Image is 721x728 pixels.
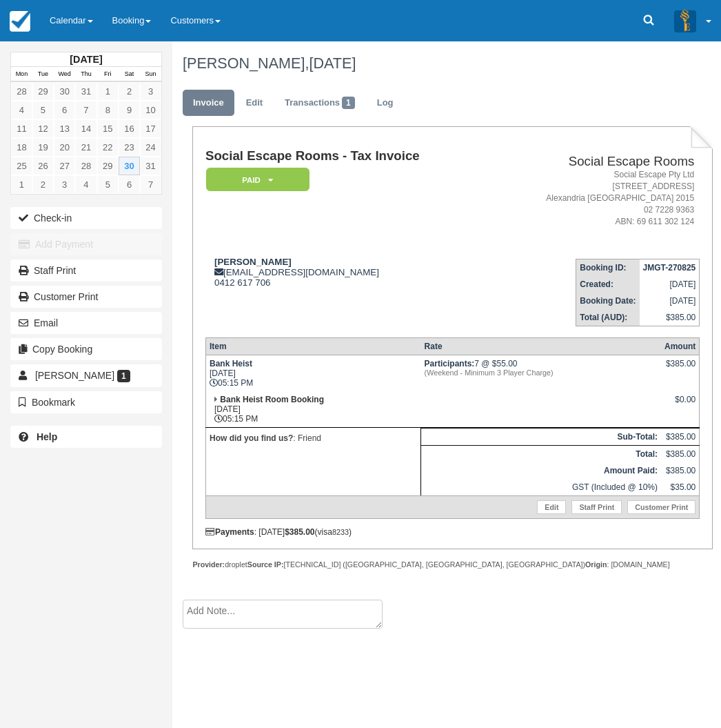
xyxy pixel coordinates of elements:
th: Fri [97,67,119,82]
td: [DATE] [640,276,700,293]
a: [PERSON_NAME] 1 [10,364,162,386]
h1: Social Escape Rooms - Tax Invoice [205,149,489,164]
a: 16 [119,119,140,138]
a: Invoice [183,90,234,117]
th: Sun [140,67,161,82]
img: checkfront-main-nav-mini-logo.png [10,11,30,32]
em: Paid [206,168,309,192]
span: 1 [117,370,130,382]
p: : Friend [210,431,417,445]
a: 18 [11,138,32,157]
a: 21 [75,138,97,157]
button: Bookmark [10,391,162,413]
a: 22 [97,138,119,157]
a: 8 [97,101,119,119]
button: Add Payment [10,233,162,255]
td: [DATE] [640,293,700,309]
address: Social Escape Pty Ltd [STREET_ADDRESS] Alexandria [GEOGRAPHIC_DATA] 2015 02 7228 9363 ABN: 69 611... [494,169,694,228]
th: Total: [421,445,661,462]
a: 31 [140,157,161,175]
th: Booking Date: [576,293,640,309]
strong: How did you find us? [210,433,293,443]
a: 25 [11,157,32,175]
th: Rate [421,337,661,355]
a: 10 [140,101,161,119]
strong: [PERSON_NAME] [214,257,292,267]
td: $385.00 [661,462,700,479]
strong: [DATE] [70,54,102,65]
div: $385.00 [664,359,695,380]
a: 28 [11,82,32,101]
a: 27 [54,157,75,175]
strong: Bank Heist [210,359,252,368]
b: Help [37,431,57,442]
a: 2 [119,82,140,101]
strong: Source IP: [247,560,284,569]
a: 1 [97,82,119,101]
span: [DATE] [309,55,356,72]
td: 7 @ $55.00 [421,355,661,391]
th: Booking ID: [576,259,640,276]
strong: Provider: [192,560,225,569]
strong: Participants [425,359,475,368]
a: Paid [205,167,305,193]
a: 26 [32,157,54,175]
em: (Weekend - Minimum 3 Player Charge) [425,368,658,377]
div: [EMAIL_ADDRESS][DOMAIN_NAME] 0412 617 706 [205,257,489,288]
strong: JMGT-270825 [643,263,696,273]
th: Wed [54,67,75,82]
a: Edit [537,500,566,514]
td: [DATE] 05:15 PM [205,355,420,391]
th: Sat [119,67,140,82]
button: Check-in [10,207,162,229]
button: Copy Booking [10,338,162,360]
div: droplet [TECHNICAL_ID] ([GEOGRAPHIC_DATA], [GEOGRAPHIC_DATA], [GEOGRAPHIC_DATA]) : [DOMAIN_NAME] [192,560,713,570]
a: Log [367,90,404,117]
td: $35.00 [661,479,700,496]
a: Help [10,426,162,448]
span: [PERSON_NAME] [35,370,114,381]
th: Tue [32,67,54,82]
th: Item [205,337,420,355]
a: 20 [54,138,75,157]
td: $385.00 [661,445,700,462]
a: 12 [32,119,54,138]
th: Thu [75,67,97,82]
a: 24 [140,138,161,157]
a: 15 [97,119,119,138]
a: 14 [75,119,97,138]
h2: Social Escape Rooms [494,155,694,169]
a: Transactions1 [274,90,365,117]
a: 23 [119,138,140,157]
strong: Payments [205,527,254,537]
a: Customer Print [10,286,162,308]
a: 30 [54,82,75,101]
a: 1 [11,175,32,194]
td: $385.00 [640,309,700,326]
img: A3 [674,10,696,32]
a: 31 [75,82,97,101]
a: Edit [236,90,273,117]
a: 7 [140,175,161,194]
a: 28 [75,157,97,175]
a: 6 [54,101,75,119]
th: Mon [11,67,32,82]
a: 13 [54,119,75,138]
strong: $385.00 [285,527,314,537]
td: $385.00 [661,428,700,445]
a: Customer Print [627,500,695,514]
th: Sub-Total: [421,428,661,445]
a: 4 [75,175,97,194]
a: 19 [32,138,54,157]
span: 1 [342,97,355,109]
th: Created: [576,276,640,293]
th: Total (AUD): [576,309,640,326]
div: : [DATE] (visa ) [205,527,700,537]
a: Staff Print [10,259,162,282]
a: 30 [119,157,140,175]
small: 8233 [332,528,349,536]
a: 11 [11,119,32,138]
a: 6 [119,175,140,194]
a: 7 [75,101,97,119]
a: 3 [54,175,75,194]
